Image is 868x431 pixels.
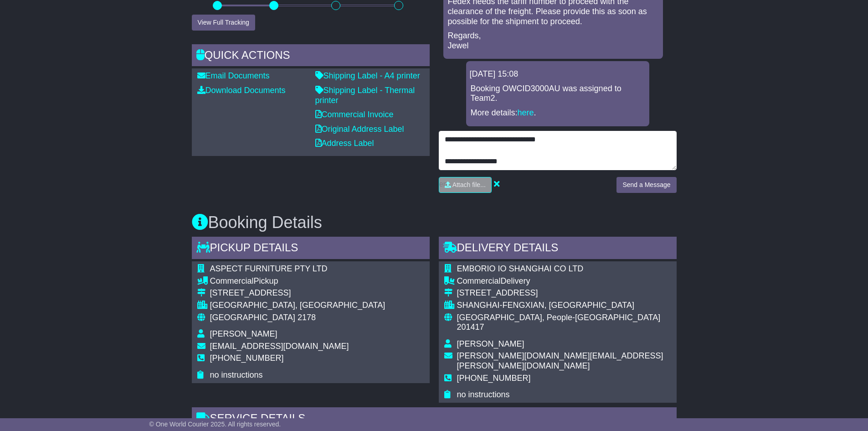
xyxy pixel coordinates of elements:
[457,351,663,370] span: [PERSON_NAME][DOMAIN_NAME][EMAIL_ADDRESS][PERSON_NAME][DOMAIN_NAME]
[192,213,677,232] h3: Booking Details
[457,390,510,399] span: no instructions
[192,15,255,31] button: View Full Tracking
[192,237,430,261] div: Pickup Details
[210,264,328,273] span: ASPECT FURNITURE PTY LTD
[315,110,394,119] a: Commercial Invoice
[471,108,645,118] p: More details: .
[197,86,286,95] a: Download Documents
[616,177,676,193] button: Send a Message
[470,69,646,79] div: [DATE] 15:08
[192,44,430,69] div: Quick Actions
[315,71,420,80] a: Shipping Label - A4 printer
[149,421,281,428] span: © One World Courier 2025. All rights reserved.
[457,313,661,322] span: [GEOGRAPHIC_DATA], People-[GEOGRAPHIC_DATA]
[457,276,671,286] div: Delivery
[298,313,316,322] span: 2178
[457,339,524,348] span: [PERSON_NAME]
[457,322,484,332] span: 201417
[457,288,671,298] div: [STREET_ADDRESS]
[210,276,254,286] span: Commercial
[471,84,645,104] p: Booking OWCID3000AU was assigned to Team2.
[210,288,385,298] div: [STREET_ADDRESS]
[518,108,534,117] a: here
[210,276,385,286] div: Pickup
[210,313,295,322] span: [GEOGRAPHIC_DATA]
[210,342,349,351] span: [EMAIL_ADDRESS][DOMAIN_NAME]
[448,31,658,51] p: Regards, Jewel
[457,301,671,311] div: SHANGHAI-FENGXIAN, [GEOGRAPHIC_DATA]
[457,374,531,383] span: [PHONE_NUMBER]
[210,370,263,379] span: no instructions
[457,276,501,286] span: Commercial
[210,301,385,311] div: [GEOGRAPHIC_DATA], [GEOGRAPHIC_DATA]
[197,71,270,80] a: Email Documents
[315,139,374,148] a: Address Label
[315,86,415,105] a: Shipping Label - Thermal printer
[439,237,677,261] div: Delivery Details
[210,329,277,338] span: [PERSON_NAME]
[210,353,284,363] span: [PHONE_NUMBER]
[457,264,584,273] span: EMBORIO IO SHANGHAI CO LTD
[315,125,404,134] a: Original Address Label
